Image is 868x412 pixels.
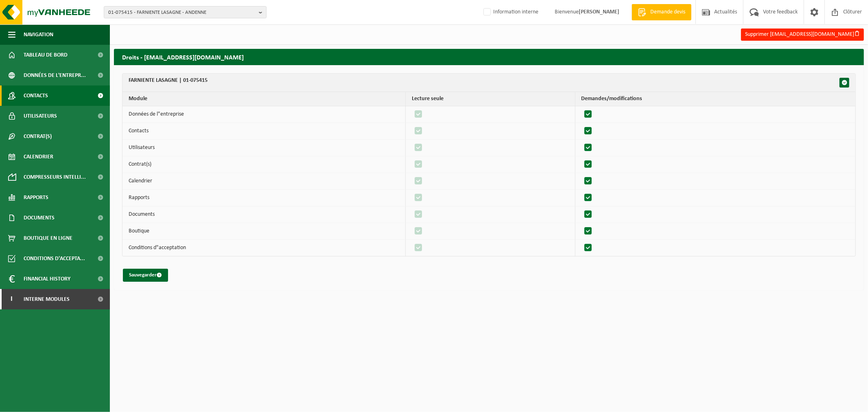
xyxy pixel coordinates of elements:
[122,92,406,106] th: Module
[122,106,406,123] td: Données de l"entreprise
[24,106,57,126] span: Utilisateurs
[648,8,687,16] span: Demande devis
[104,6,267,18] button: 01-075415 - FARNIENTE LASAGNE - ANDENNE
[108,7,256,19] span: 01-075415 - FARNIENTE LASAGNE - ANDENNE
[123,269,168,282] button: Sauvegarder
[24,147,53,167] span: Calendrier
[741,28,864,41] button: Supprimer [EMAIL_ADDRESS][DOMAIN_NAME]
[114,49,864,65] h2: Droits - [EMAIL_ADDRESS][DOMAIN_NAME]
[24,289,70,309] span: Interne modules
[122,206,406,223] td: Documents
[122,140,406,156] td: Utilisateurs
[24,187,48,208] span: Rapports
[122,240,406,256] td: Conditions d"acceptation
[122,156,406,173] td: Contrat(s)
[579,9,619,15] strong: [PERSON_NAME]
[24,45,68,65] span: Tableau de bord
[122,190,406,206] td: Rapports
[24,269,70,289] span: Financial History
[24,126,52,147] span: Contrat(s)
[122,223,406,240] td: Boutique
[122,173,406,190] td: Calendrier
[8,289,15,309] span: I
[24,208,55,228] span: Documents
[482,6,538,18] label: Information interne
[122,123,406,140] td: Contacts
[24,248,85,269] span: Conditions d'accepta...
[24,228,72,248] span: Boutique en ligne
[575,92,855,106] th: Demandes/modifications
[24,65,86,85] span: Données de l'entrepr...
[24,85,48,106] span: Contacts
[24,167,86,187] span: Compresseurs intelli...
[122,74,855,92] th: FARNIENTE LASAGNE | 01-075415
[406,92,575,106] th: Lecture seule
[632,4,691,20] a: Demande devis
[24,24,53,45] span: Navigation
